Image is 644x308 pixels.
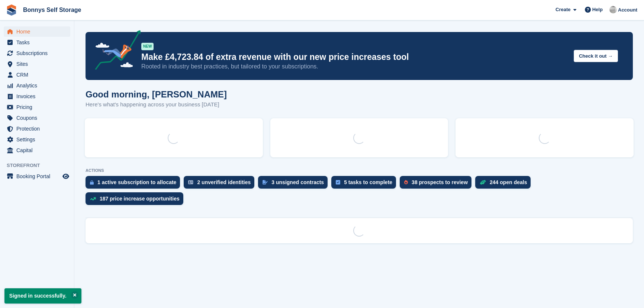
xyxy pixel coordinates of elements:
[86,192,187,209] a: 187 price increase opportunities
[331,176,400,192] a: 5 tasks to complete
[16,80,61,91] span: Analytics
[4,145,70,155] a: menu
[16,171,61,182] span: Booking Portal
[336,180,340,185] img: task-75834270c22a3079a89374b754ae025e5fb1db73e45f91037f5363f120a921f8.svg
[490,179,527,185] div: 244 open deals
[16,123,61,134] span: Protection
[258,176,331,192] a: 3 unsigned contracts
[271,179,324,185] div: 3 unsigned contracts
[4,288,81,304] p: Signed in successfully.
[141,43,154,50] div: NEW
[618,6,637,14] span: Account
[188,180,193,185] img: verify_identity-adf6edd0f0f0b5bbfe63781bf79b02c33cf7c696d77639b501bdc392416b5a36.svg
[4,59,70,69] a: menu
[16,113,61,123] span: Coupons
[4,26,70,37] a: menu
[4,113,70,123] a: menu
[7,162,74,169] span: Storefront
[90,180,94,185] img: active_subscription_to_allocate_icon-d502201f5373d7db506a760aba3b589e785aa758c864c3986d89f69b8ff3...
[16,59,61,69] span: Sites
[556,6,570,13] span: Create
[4,70,70,80] a: menu
[4,37,70,48] a: menu
[86,89,227,99] h1: Good morning, [PERSON_NAME]
[16,91,61,102] span: Invoices
[4,102,70,112] a: menu
[100,196,180,202] div: 187 price increase opportunities
[344,179,392,185] div: 5 tasks to complete
[480,180,486,185] img: deal-1b604bf984904fb50ccaf53a9ad4b4a5d6e5aea283cecdc64d6e3604feb123c2.svg
[263,180,268,185] img: contract_signature_icon-13c848040528278c33f63329250d36e43548de30e8caae1d1a13099fd9432cc5.svg
[141,52,568,62] p: Make £4,723.84 of extra revenue with our new price increases tool
[4,134,70,145] a: menu
[4,171,70,182] a: menu
[412,179,468,185] div: 38 prospects to review
[16,70,61,80] span: CRM
[197,179,251,185] div: 2 unverified identities
[184,176,258,192] a: 2 unverified identities
[4,91,70,102] a: menu
[574,50,618,62] button: Check it out →
[400,176,475,192] a: 38 prospects to review
[86,176,184,192] a: 1 active subscription to allocate
[90,197,96,200] img: price_increase_opportunities-93ffe204e8149a01c8c9dc8f82e8f89637d9d84a8eef4429ea346261dce0b2c0.svg
[609,6,617,13] img: James Bonny
[97,179,176,185] div: 1 active subscription to allocate
[4,123,70,134] a: menu
[6,4,17,16] img: stora-icon-8386f47178a22dfd0bd8f6a31ec36ba5ce8667c1dd55bd0f319d3a0aa187defe.svg
[16,102,61,112] span: Pricing
[61,172,70,181] a: Preview store
[4,80,70,91] a: menu
[4,48,70,58] a: menu
[141,62,568,71] p: Rooted in industry best practices, but tailored to your subscriptions.
[16,145,61,155] span: Capital
[89,30,141,73] img: price-adjustments-announcement-icon-8257ccfd72463d97f412b2fc003d46551f7dbcb40ab6d574587a9cd5c0d94...
[16,48,61,58] span: Subscriptions
[86,100,227,109] p: Here's what's happening across your business [DATE]
[475,176,534,192] a: 244 open deals
[16,37,61,48] span: Tasks
[86,168,633,173] p: ACTIONS
[20,4,84,16] a: Bonnys Self Storage
[592,6,603,13] span: Help
[16,134,61,145] span: Settings
[16,26,61,37] span: Home
[404,180,408,185] img: prospect-51fa495bee0391a8d652442698ab0144808aea92771e9ea1ae160a38d050c398.svg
